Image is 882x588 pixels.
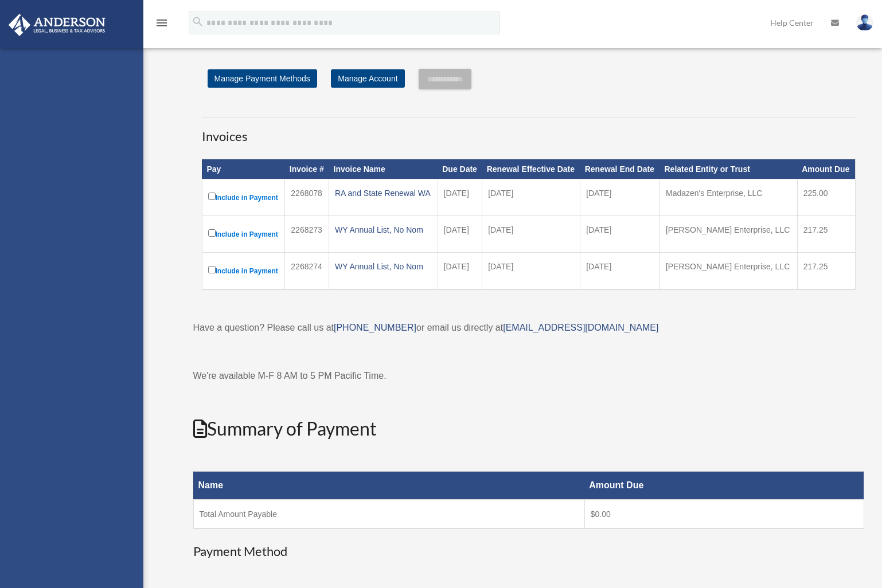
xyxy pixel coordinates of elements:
td: [PERSON_NAME] Enterprise, LLC [659,215,797,252]
a: Manage Account [331,69,404,88]
td: 217.25 [797,252,855,289]
i: menu [155,16,169,30]
a: Manage Payment Methods [208,69,317,88]
td: [DATE] [482,252,580,289]
label: Include in Payment [208,264,279,278]
i: search [192,15,204,28]
td: 2268078 [285,179,329,215]
th: Amount Due [584,472,864,500]
td: [DATE] [580,215,660,252]
h3: Invoices [202,117,856,146]
th: Amount Due [797,159,855,179]
h2: Summary of Payment [193,416,864,442]
th: Name [193,472,584,500]
th: Renewal End Date [580,159,660,179]
td: [DATE] [482,179,580,215]
th: Related Entity or Trust [659,159,797,179]
td: Total Amount Payable [193,500,584,528]
td: [PERSON_NAME] Enterprise, LLC [659,252,797,289]
a: [EMAIL_ADDRESS][DOMAIN_NAME] [503,323,658,332]
td: [DATE] [438,179,482,215]
img: User Pic [856,14,873,31]
div: WY Annual List, No Nom [335,222,432,238]
h3: Payment Method [193,543,864,560]
img: Anderson Advisors Platinum Portal [5,14,109,36]
td: [DATE] [438,215,482,252]
td: [DATE] [438,252,482,289]
input: Include in Payment [208,193,216,200]
td: 2268273 [285,215,329,252]
p: We're available M-F 8 AM to 5 PM Pacific Time. [193,368,864,384]
div: RA and State Renewal WA [335,185,432,201]
label: Include in Payment [208,190,279,205]
p: Have a question? Please call us at or email us directly at [193,320,864,336]
td: Madazen's Enterprise, LLC [659,179,797,215]
input: Include in Payment [208,229,216,237]
td: [DATE] [580,179,660,215]
td: $0.00 [584,500,864,528]
th: Due Date [438,159,482,179]
th: Invoice Name [329,159,438,179]
td: [DATE] [580,252,660,289]
input: Include in Payment [208,266,216,273]
div: WY Annual List, No Nom [335,258,432,275]
label: Include in Payment [208,227,279,241]
th: Pay [202,159,285,179]
th: Invoice # [285,159,329,179]
a: [PHONE_NUMBER] [334,323,416,332]
a: menu [155,20,169,30]
td: 225.00 [797,179,855,215]
th: Renewal Effective Date [482,159,580,179]
td: 2268274 [285,252,329,289]
td: 217.25 [797,215,855,252]
td: [DATE] [482,215,580,252]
